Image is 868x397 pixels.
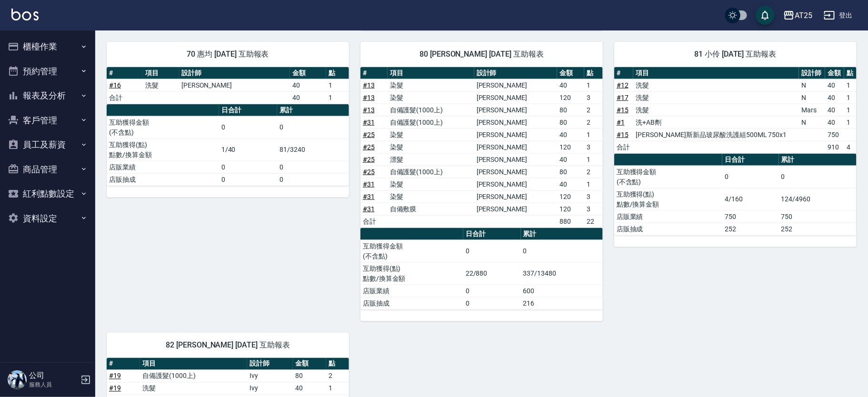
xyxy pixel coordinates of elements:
[293,358,326,370] th: 金額
[825,116,844,129] td: 40
[388,116,474,129] td: 自備護髮(1000上)
[825,104,844,116] td: 40
[140,358,247,370] th: 項目
[107,104,349,186] table: a dense table
[363,168,375,176] a: #25
[722,154,778,166] th: 日合計
[584,79,603,91] td: 1
[140,370,247,382] td: 自備護髮(1000上)
[179,79,290,91] td: [PERSON_NAME]
[633,67,799,79] th: 項目
[557,79,584,91] td: 40
[844,116,857,129] td: 1
[474,203,557,215] td: [PERSON_NAME]
[779,223,857,235] td: 252
[360,297,463,309] td: 店販抽成
[219,116,278,139] td: 0
[584,153,603,166] td: 1
[779,210,857,223] td: 750
[474,190,557,203] td: [PERSON_NAME]
[633,116,799,129] td: 洗+AB劑
[825,129,844,141] td: 750
[11,9,39,20] img: Logo
[360,228,603,310] table: a dense table
[4,34,91,59] button: 櫃檯作業
[722,210,778,223] td: 750
[143,79,179,91] td: 洗髮
[825,141,844,153] td: 910
[4,206,91,231] button: 資料設定
[614,188,722,210] td: 互助獲得(點) 點數/換算金額
[557,153,584,166] td: 40
[722,166,778,188] td: 0
[626,50,845,59] span: 81 小伶 [DATE] 互助報表
[219,104,278,117] th: 日合計
[360,240,463,262] td: 互助獲得金額 (不含點)
[293,370,326,382] td: 80
[107,139,219,161] td: 互助獲得(點) 點數/換算金額
[4,59,91,84] button: 預約管理
[107,358,140,370] th: #
[360,285,463,297] td: 店販業績
[4,181,91,206] button: 紅利點數設定
[360,67,603,228] table: a dense table
[463,240,521,262] td: 0
[521,228,603,240] th: 累計
[521,262,603,285] td: 337/13480
[388,104,474,116] td: 自備護髮(1000上)
[584,141,603,153] td: 3
[614,223,722,235] td: 店販抽成
[825,67,844,79] th: 金額
[293,382,326,395] td: 40
[633,104,799,116] td: 洗髮
[820,7,857,24] button: 登出
[474,104,557,116] td: [PERSON_NAME]
[140,382,247,395] td: 洗髮
[844,67,857,79] th: 點
[633,129,799,141] td: [PERSON_NAME]斯新品玻尿酸洗護組500ML 750x1
[388,79,474,91] td: 染髮
[521,240,603,262] td: 0
[179,67,290,79] th: 設計師
[219,173,278,186] td: 0
[474,166,557,178] td: [PERSON_NAME]
[4,83,91,108] button: 報表及分析
[107,67,143,79] th: #
[844,79,857,91] td: 1
[584,116,603,129] td: 2
[584,129,603,141] td: 1
[143,67,179,79] th: 項目
[290,67,326,79] th: 金額
[388,203,474,215] td: 自備敷膜
[4,132,91,157] button: 員工及薪資
[363,106,375,114] a: #13
[388,91,474,104] td: 染髮
[107,67,349,104] table: a dense table
[557,91,584,104] td: 120
[584,91,603,104] td: 3
[557,104,584,116] td: 80
[109,372,121,380] a: #19
[844,141,857,153] td: 4
[326,358,349,370] th: 點
[388,153,474,166] td: 漂髮
[584,178,603,190] td: 1
[277,104,349,117] th: 累計
[326,67,349,79] th: 點
[722,223,778,235] td: 252
[617,131,629,139] a: #15
[277,161,349,173] td: 0
[326,91,349,104] td: 1
[372,50,591,59] span: 80 [PERSON_NAME] [DATE] 互助報表
[290,79,326,91] td: 40
[779,188,857,210] td: 124/4960
[107,173,219,186] td: 店販抽成
[388,190,474,203] td: 染髮
[614,141,633,153] td: 合計
[584,203,603,215] td: 3
[825,91,844,104] td: 40
[799,67,825,79] th: 設計師
[557,116,584,129] td: 80
[614,67,857,154] table: a dense table
[388,178,474,190] td: 染髮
